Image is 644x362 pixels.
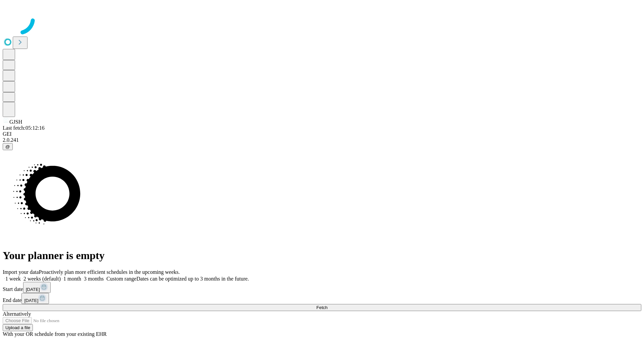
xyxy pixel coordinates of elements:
[3,131,641,137] div: GEI
[23,276,61,282] span: 2 weeks (default)
[39,269,180,275] span: Proactively plan more efficient schedules in the upcoming weeks.
[106,276,136,282] span: Custom range
[21,293,49,304] button: [DATE]
[24,298,38,303] span: [DATE]
[3,331,107,337] span: With your OR schedule from your existing EHR
[26,287,40,292] span: [DATE]
[3,311,31,317] span: Alternatively
[9,119,22,125] span: GJSH
[5,276,21,282] span: 1 week
[84,276,104,282] span: 3 months
[3,249,641,262] h1: Your planner is empty
[5,144,10,149] span: @
[3,324,33,331] button: Upload a file
[137,276,249,282] span: Dates can be optimized up to 3 months in the future.
[3,293,641,304] div: End date
[3,137,641,143] div: 2.0.241
[3,125,45,131] span: Last fetch: 05:12:16
[63,276,81,282] span: 1 month
[3,143,13,150] button: @
[316,305,327,310] span: Fetch
[3,304,641,311] button: Fetch
[3,282,641,293] div: Start date
[23,282,51,293] button: [DATE]
[3,269,39,275] span: Import your data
